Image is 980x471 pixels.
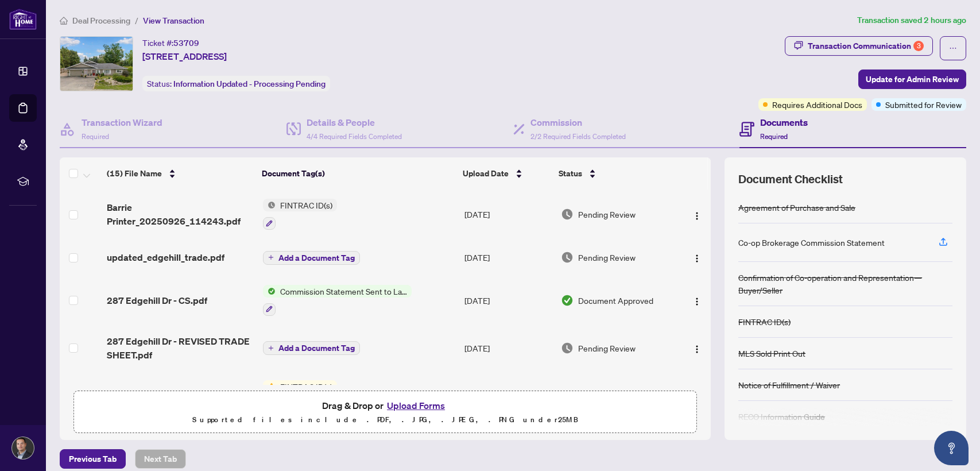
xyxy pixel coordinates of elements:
button: Previous Tab [60,449,126,469]
span: Document Checklist [738,171,843,187]
div: Agreement of Purchase and Sale [738,201,855,214]
article: Transaction saved 2 hours ago [857,14,966,27]
button: Status IconCommission Statement Sent to Lawyer [263,285,412,316]
th: Upload Date [458,157,554,190]
span: Information Updated - Processing Pending [173,79,326,89]
div: Notice of Fulfillment / Waiver [738,379,840,391]
img: logo [9,9,37,30]
span: Upload Date [463,167,509,180]
td: [DATE] [460,239,556,276]
span: Required [82,132,109,141]
span: Requires Additional Docs [772,98,862,111]
button: Add a Document Tag [263,251,360,265]
button: Upload Forms [384,398,448,413]
span: Barrie Printer_20250926_114243.pdf [107,200,254,228]
span: 287 Edgehill Dr - CS.pdf [107,294,207,307]
span: Add a Document Tag [278,254,355,262]
img: Logo [692,254,702,263]
span: (15) File Name [107,167,162,180]
span: Pending Review [578,342,636,354]
div: Status: [142,76,330,91]
span: Drag & Drop orUpload FormsSupported files include .PDF, .JPG, .JPEG, .PNG under25MB [74,391,696,434]
span: 53709 [173,38,199,48]
span: Required [760,132,788,141]
span: [STREET_ADDRESS] [142,49,227,63]
span: Pending Review [578,251,636,264]
span: updated_edgehill_trade.pdf [107,250,224,264]
h4: Documents [760,115,808,129]
span: home [60,17,68,25]
span: FINTRAC ID(s) [276,199,337,211]
span: Document Needs Work [578,383,661,408]
span: Status [559,167,582,180]
span: Document Approved [578,294,653,307]
span: 287 Edgehill Dr - REVISED TRADE SHEET.pdf [107,334,254,362]
button: Transaction Communication3 [785,36,933,56]
button: Add a Document Tag [263,250,360,265]
button: Open asap [934,431,969,465]
button: Logo [688,339,706,357]
button: Add a Document Tag [263,341,360,355]
span: plus [268,254,274,260]
th: (15) File Name [102,157,258,190]
img: Document Status [561,342,574,354]
span: plus [268,345,274,351]
span: Pending Review [578,208,636,221]
span: fintrac-identification-record-[PERSON_NAME]-20250925-123616.pdf [107,381,254,409]
span: Commission Statement Sent to Lawyer [276,285,412,298]
td: [DATE] [460,190,556,239]
span: Submitted for Review [885,98,962,111]
span: View Transaction [143,16,204,26]
img: Logo [692,345,702,354]
td: [DATE] [460,276,556,325]
div: Confirmation of Co-operation and Representation—Buyer/Seller [738,271,952,296]
button: Next Tab [135,449,186,469]
p: Supported files include .PDF, .JPG, .JPEG, .PNG under 25 MB [81,413,690,427]
img: Logo [692,211,702,221]
div: MLS Sold Print Out [738,347,805,360]
span: Previous Tab [69,450,117,468]
img: Status Icon [263,380,276,393]
th: Document Tag(s) [257,157,458,190]
span: Update for Admin Review [866,70,959,88]
li: / [135,14,138,27]
div: Co-op Brokerage Commission Statement [738,236,885,249]
img: Document Status [561,294,574,307]
span: Deal Processing [72,16,130,26]
div: FINTRAC ID(s) [738,315,791,328]
button: Logo [688,248,706,267]
td: [DATE] [460,371,556,420]
span: 4/4 Required Fields Completed [307,132,402,141]
div: Ticket #: [142,36,199,49]
img: Document Status [561,251,574,264]
h4: Transaction Wizard [82,115,162,129]
h4: Commission [530,115,626,129]
td: [DATE] [460,325,556,371]
button: Update for Admin Review [858,70,966,89]
img: IMG-S12393326_1.jpg [60,37,133,91]
div: Transaction Communication [808,37,924,55]
button: Logo [688,291,706,310]
span: Drag & Drop or [322,398,448,413]
span: FINTRAC ID(s) [276,380,337,393]
th: Status [554,157,674,190]
button: Status IconFINTRAC ID(s) [263,380,337,411]
span: Add a Document Tag [278,344,355,352]
img: Logo [692,297,702,306]
img: Status Icon [263,199,276,211]
img: Status Icon [263,285,276,298]
div: 3 [913,41,924,51]
button: Status IconFINTRAC ID(s) [263,199,337,230]
img: Profile Icon [12,437,34,459]
button: Add a Document Tag [263,341,360,356]
button: Logo [688,205,706,223]
span: 2/2 Required Fields Completed [530,132,626,141]
img: Document Status [561,208,574,221]
h4: Details & People [307,115,402,129]
span: ellipsis [949,44,957,52]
